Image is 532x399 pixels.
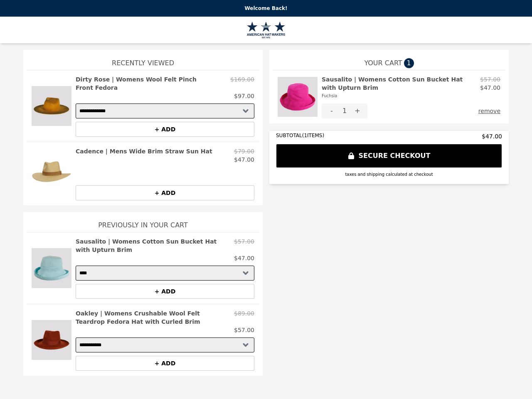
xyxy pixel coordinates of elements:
[234,326,254,334] p: $57.00
[76,122,254,137] button: + ADD
[480,75,500,84] p: $57.00
[234,309,254,326] p: $89.00
[364,58,402,68] span: YOUR CART
[322,75,477,100] h2: Sausalito | Womens Cotton Sun Bucket Hat with Upturn Brim
[278,75,318,118] img: Sausalito | Womens Cotton Sun Bucket Hat with Upturn Brim
[302,133,324,138] span: ( 1 ITEMS)
[76,356,254,371] button: + ADD
[76,337,254,352] select: Select a product variant
[76,284,254,299] button: + ADD
[230,75,254,92] p: $169.00
[347,103,367,118] button: +
[322,103,342,118] button: -
[76,103,254,118] select: Select a product variant
[322,92,477,100] div: Fuchsia
[76,75,227,92] h2: Dirty Rose | Womens Wool Felt Pinch Front Fedora
[76,237,231,254] h2: Sausalito | Womens Cotton Sun Bucket Hat with Upturn Brim
[5,5,527,12] p: Welcome Back!
[76,266,254,281] select: Select a product variant
[76,185,254,200] button: + ADD
[482,132,502,140] span: $47.00
[27,212,259,232] h1: Previously In Your Cart
[234,254,254,262] p: $47.00
[234,155,254,164] p: $47.00
[342,103,347,118] div: 1
[276,171,502,177] div: taxes and shipping calculated at checkout
[32,75,71,137] img: Dirty Rose | Womens Wool Felt Pinch Front Fedora
[276,144,502,168] button: SECURE CHECKOUT
[480,84,500,92] p: $47.00
[32,147,71,200] img: Cadence | Mens Wide Brim Straw Sun Hat
[234,147,254,155] p: $79.00
[32,309,71,371] img: Oakley | Womens Crushable Wool Felt Teardrop Fedora Hat with Curled Brim
[247,22,286,38] img: Brand Logo
[478,103,500,118] button: remove
[32,237,71,299] img: Sausalito | Womens Cotton Sun Bucket Hat with Upturn Brim
[27,50,259,70] h1: Recently Viewed
[76,147,212,155] h2: Cadence | Mens Wide Brim Straw Sun Hat
[276,133,302,138] span: SUBTOTAL
[404,58,414,68] span: 1
[234,92,254,100] p: $97.00
[76,309,231,326] h2: Oakley | Womens Crushable Wool Felt Teardrop Fedora Hat with Curled Brim
[234,237,254,254] p: $57.00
